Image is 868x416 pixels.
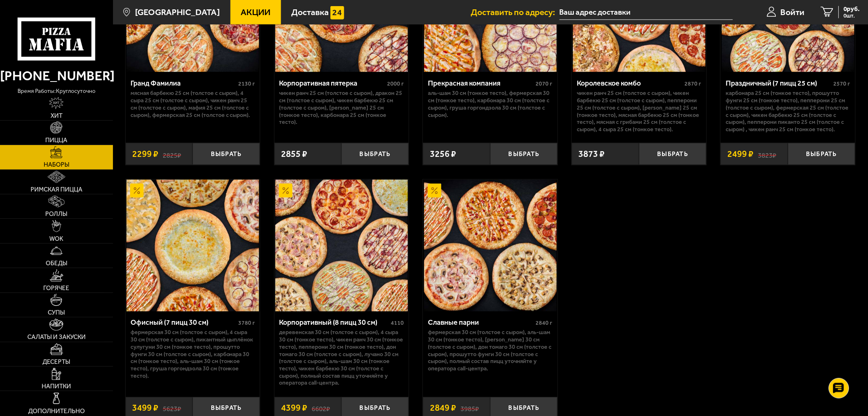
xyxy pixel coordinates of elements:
[387,80,404,87] span: 2000 г
[275,180,408,312] img: Корпоративный (8 пицц 30 см)
[536,320,553,327] span: 2840 г
[28,408,85,414] span: Дополнительно
[726,79,832,88] div: Праздничный (7 пицц 25 см)
[241,8,270,16] span: Акции
[781,8,805,16] span: Войти
[163,150,181,158] s: 2825 ₽
[279,329,404,387] p: Деревенская 30 см (толстое с сыром), 4 сыра 30 см (тонкое тесто), Чикен Ранч 30 см (тонкое тесто)...
[579,150,605,158] span: 3873 ₽
[330,6,344,20] img: 15daf4d41897b9f0e9f617042186c801.svg
[685,80,702,87] span: 2870 г
[45,211,67,217] span: Роллы
[428,90,553,119] p: Аль-Шам 30 см (тонкое тесто), Фермерская 30 см (тонкое тесто), Карбонара 30 см (толстое с сыром),...
[279,319,389,327] div: Корпоративный (8 пицц 30 см)
[44,162,69,168] span: Наборы
[31,187,82,193] span: Римская пицца
[132,404,158,413] span: 3499 ₽
[131,319,236,327] div: Офисный (7 пицц 30 см)
[312,404,330,413] s: 6602 ₽
[43,285,69,291] span: Горячее
[279,184,292,197] img: Акционный
[536,80,553,87] span: 2070 г
[27,334,86,340] span: Салаты и закуски
[131,79,236,88] div: Гранд Фамилиа
[132,150,158,158] span: 2299 ₽
[490,143,558,165] button: Выбрать
[126,180,260,312] a: АкционныйОфисный (7 пицц 30 см)
[131,329,255,380] p: Фермерская 30 см (толстое с сыром), 4 сыра 30 см (толстое с сыром), Пикантный цыплёнок сулугуни 3...
[834,80,850,87] span: 2570 г
[844,6,860,13] span: 0 руб.
[45,137,67,143] span: Пицца
[279,79,385,88] div: Корпоративная пятерка
[42,359,70,365] span: Десерты
[577,90,702,133] p: Чикен Ранч 25 см (толстое с сыром), Чикен Барбекю 25 см (толстое с сыром), Пепперони 25 см (толст...
[758,150,777,158] s: 3823 ₽
[135,8,220,16] span: [GEOGRAPHIC_DATA]
[281,404,307,413] span: 4399 ₽
[639,143,706,165] button: Выбрать
[577,79,683,88] div: Королевское комбо
[281,150,307,158] span: 2855 ₽
[428,329,553,372] p: Фермерская 30 см (толстое с сыром), Аль-Шам 30 см (тонкое тесто), [PERSON_NAME] 30 см (толстое с ...
[341,143,409,165] button: Выбрать
[126,180,259,312] img: Офисный (7 пицц 30 см)
[42,383,71,390] span: Напитки
[728,150,754,158] span: 2499 ₽
[430,404,456,413] span: 2849 ₽
[428,184,441,197] img: Акционный
[291,8,329,16] span: Доставка
[424,180,557,312] img: Славные парни
[131,90,255,119] p: Мясная Барбекю 25 см (толстое с сыром), 4 сыра 25 см (толстое с сыром), Чикен Ранч 25 см (толстое...
[279,90,404,126] p: Чикен Ранч 25 см (толстое с сыром), Дракон 25 см (толстое с сыром), Чикен Барбекю 25 см (толстое ...
[275,180,409,312] a: АкционныйКорпоративный (8 пицц 30 см)
[471,8,560,16] span: Доставить по адресу:
[193,143,260,165] button: Выбрать
[163,404,181,413] s: 5623 ₽
[788,143,855,165] button: Выбрать
[238,80,255,87] span: 2130 г
[428,79,534,88] div: Прекрасная компания
[391,320,404,327] span: 4110
[560,5,733,20] input: Ваш адрес доставки
[130,184,144,197] img: Акционный
[423,180,558,312] a: АкционныйСлавные парни
[726,90,850,133] p: Карбонара 25 см (тонкое тесто), Прошутто Фунги 25 см (тонкое тесто), Пепперони 25 см (толстое с с...
[49,236,63,242] span: WOK
[238,320,255,327] span: 3780 г
[844,13,860,18] span: 0 шт.
[51,113,62,119] span: Хит
[48,310,65,316] span: Супы
[430,150,456,158] span: 3256 ₽
[46,260,67,266] span: Обеды
[461,404,479,413] s: 3985 ₽
[428,319,534,327] div: Славные парни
